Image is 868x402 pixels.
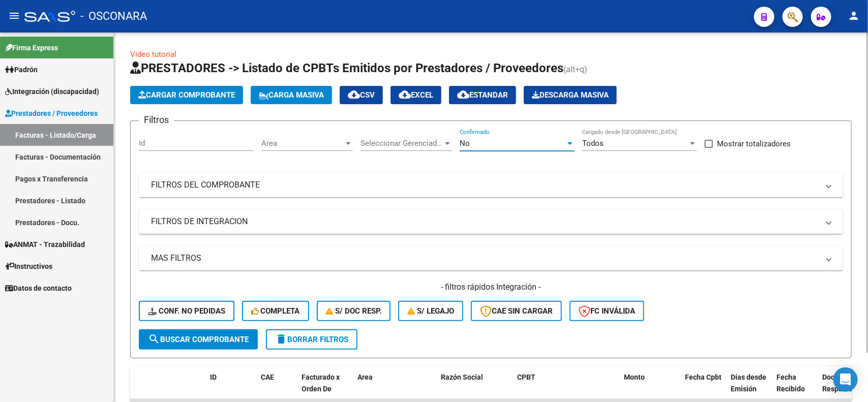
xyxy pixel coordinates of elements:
[261,373,274,381] span: CAE
[5,86,99,97] span: Integración (discapacidad)
[151,216,819,227] mat-panel-title: FILTROS DE INTEGRACION
[210,373,217,381] span: ID
[348,90,375,100] span: CSV
[399,90,433,100] span: EXCEL
[130,86,243,104] button: Cargar Comprobante
[570,301,644,321] button: FC Inválida
[139,329,258,350] button: Buscar Comprobante
[130,61,563,75] span: PRESTADORES -> Listado de CPBTs Emitidos por Prestadores / Proveedores
[139,173,843,197] mat-expansion-panel-header: FILTROS DEL COMPROBANTE
[261,139,344,148] span: Area
[848,10,860,22] mat-icon: person
[138,90,235,100] span: Cargar Comprobante
[251,86,332,104] button: Carga Masiva
[624,373,645,381] span: Monto
[449,86,516,104] button: Estandar
[5,64,38,75] span: Padrón
[151,253,819,264] mat-panel-title: MAS FILTROS
[399,88,411,101] mat-icon: cloud_download
[776,373,805,393] span: Fecha Recibido
[139,113,174,127] h3: Filtros
[685,373,722,381] span: Fecha Cpbt
[398,301,463,321] button: S/ legajo
[833,367,858,392] div: Open Intercom Messenger
[259,90,324,100] span: Carga Masiva
[517,373,535,381] span: CPBT
[391,86,441,104] button: EXCEL
[148,333,160,345] mat-icon: search
[357,373,373,381] span: Area
[579,306,635,316] span: FC Inválida
[317,301,391,321] button: S/ Doc Resp.
[532,90,609,100] span: Descarga Masiva
[731,373,766,393] span: Días desde Emisión
[242,301,309,321] button: Completa
[563,65,587,74] span: (alt+q)
[407,306,454,316] span: S/ legajo
[139,246,843,270] mat-expansion-panel-header: MAS FILTROS
[266,329,357,350] button: Borrar Filtros
[471,301,562,321] button: CAE SIN CARGAR
[361,139,443,148] span: Seleccionar Gerenciador
[275,333,287,345] mat-icon: delete
[348,88,360,101] mat-icon: cloud_download
[480,306,553,316] span: CAE SIN CARGAR
[5,42,58,53] span: Firma Express
[8,10,20,22] mat-icon: menu
[441,373,483,381] span: Razón Social
[251,306,300,316] span: Completa
[139,301,234,321] button: Conf. no pedidas
[151,179,819,191] mat-panel-title: FILTROS DEL COMPROBANTE
[130,50,176,59] a: Video tutorial
[148,306,225,316] span: Conf. no pedidas
[326,306,382,316] span: S/ Doc Resp.
[822,373,868,393] span: Doc Respaldatoria
[340,86,383,104] button: CSV
[457,88,469,101] mat-icon: cloud_download
[457,90,508,100] span: Estandar
[524,86,617,104] app-download-masive: Descarga masiva de comprobantes (adjuntos)
[302,373,340,393] span: Facturado x Orden De
[5,239,85,250] span: ANMAT - Trazabilidad
[148,335,249,344] span: Buscar Comprobante
[5,261,52,272] span: Instructivos
[460,139,470,148] span: No
[524,86,617,104] button: Descarga Masiva
[80,5,147,27] span: - OSCONARA
[275,335,348,344] span: Borrar Filtros
[139,282,843,293] h4: - filtros rápidos Integración -
[717,138,791,150] span: Mostrar totalizadores
[582,139,604,148] span: Todos
[139,209,843,234] mat-expansion-panel-header: FILTROS DE INTEGRACION
[5,283,72,294] span: Datos de contacto
[5,108,98,119] span: Prestadores / Proveedores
